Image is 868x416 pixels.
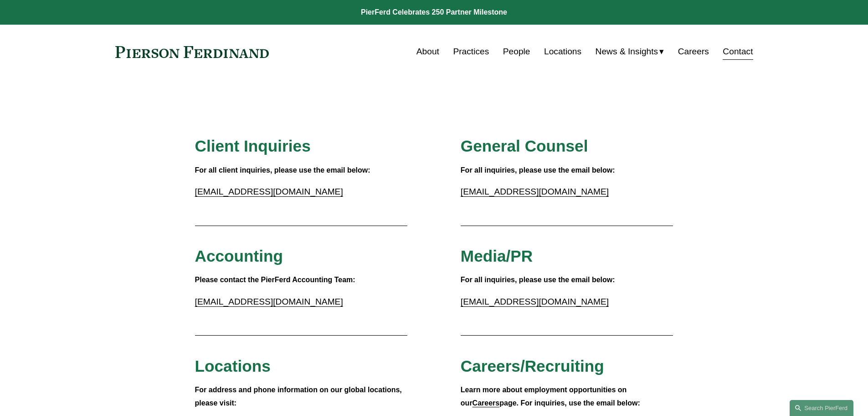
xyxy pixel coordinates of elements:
a: [EMAIL_ADDRESS][DOMAIN_NAME] [195,297,343,306]
a: folder dropdown [596,43,664,60]
a: About [416,43,439,60]
strong: For address and phone information on our global locations, please visit: [195,386,404,407]
a: Contact [723,43,753,60]
a: [EMAIL_ADDRESS][DOMAIN_NAME] [461,297,609,306]
a: Search this site [790,400,853,416]
span: Accounting [195,247,283,265]
strong: For all inquiries, please use the email below: [461,276,615,284]
span: Locations [195,357,271,375]
strong: For all inquiries, please use the email below: [461,166,615,174]
a: [EMAIL_ADDRESS][DOMAIN_NAME] [461,187,609,196]
a: Practices [453,43,489,60]
a: Careers [473,399,500,407]
a: Locations [544,43,581,60]
a: Careers [678,43,709,60]
strong: page. For inquiries, use the email below: [499,399,640,407]
span: Client Inquiries [195,137,311,155]
span: Careers/Recruiting [461,357,604,375]
a: [EMAIL_ADDRESS][DOMAIN_NAME] [195,187,343,196]
span: General Counsel [461,137,588,155]
span: News & Insights [596,44,658,60]
strong: Please contact the PierFerd Accounting Team: [195,276,355,284]
strong: For all client inquiries, please use the email below: [195,166,370,174]
strong: Learn more about employment opportunities on our [461,386,629,407]
span: Media/PR [461,247,533,265]
a: People [503,43,530,60]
